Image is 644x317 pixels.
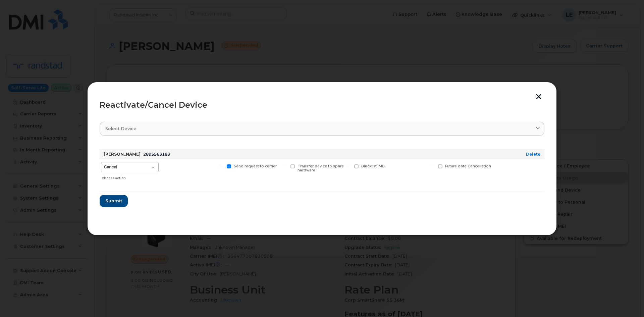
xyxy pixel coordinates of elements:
[219,164,222,168] input: Send request to carrier
[346,164,350,168] input: Blacklist IMEI
[143,152,170,157] span: 2895563183
[100,195,128,207] button: Submit
[361,164,385,168] span: Blacklist IMEI
[105,125,137,132] span: Select device
[298,164,344,173] span: Transfer device to spare hardware
[102,173,159,181] div: Choose action
[445,164,491,168] span: Future date Cancellation
[105,198,122,204] span: Submit
[100,101,544,109] div: Reactivate/Cancel Device
[104,152,141,157] strong: [PERSON_NAME]
[282,164,286,168] input: Transfer device to spare hardware
[526,152,540,157] a: Delete
[430,164,433,168] input: Future date Cancellation
[100,122,544,136] a: Select device
[234,164,277,168] span: Send request to carrier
